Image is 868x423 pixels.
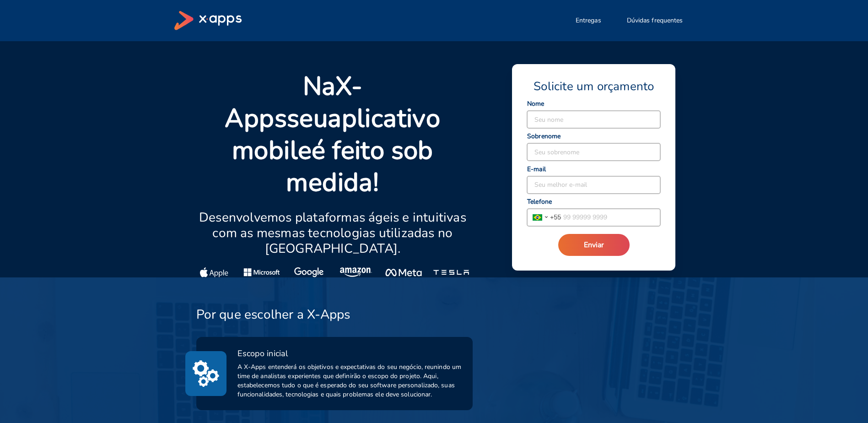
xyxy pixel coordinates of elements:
[340,267,373,277] img: Amazon
[294,267,324,277] img: Google
[527,143,660,161] input: Seu sobrenome
[527,176,660,194] input: Seu melhor e-mail
[243,267,280,277] img: Microsoft
[584,240,604,250] span: Enviar
[558,234,630,256] button: Enviar
[193,358,219,389] img: method1_initial_scope.svg
[565,11,612,30] button: Entregas
[576,16,601,25] span: Entregas
[561,209,660,226] input: 99 99999 9999
[534,79,654,94] span: Solicite um orçamento
[232,101,440,168] strong: aplicativo mobile
[616,11,694,30] button: Dúvidas frequentes
[433,267,469,277] img: Tesla
[196,307,350,322] h3: Por que escolher a X-Apps
[237,363,462,399] span: A X-Apps entenderá os objetivos e expectativas do seu negócio, reunindo um time de analistas expe...
[527,111,660,128] input: Seu nome
[196,210,469,256] p: Desenvolvemos plataformas ágeis e intuitivas com as mesmas tecnologias utilizadas no [GEOGRAPHIC_...
[237,348,288,359] span: Escopo inicial
[550,212,561,222] span: + 55
[225,69,362,136] strong: X-Apps
[627,16,683,25] span: Dúvidas frequentes
[385,267,421,277] img: Meta
[196,70,469,199] p: Na seu é feito sob medida!
[200,267,228,277] img: Apple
